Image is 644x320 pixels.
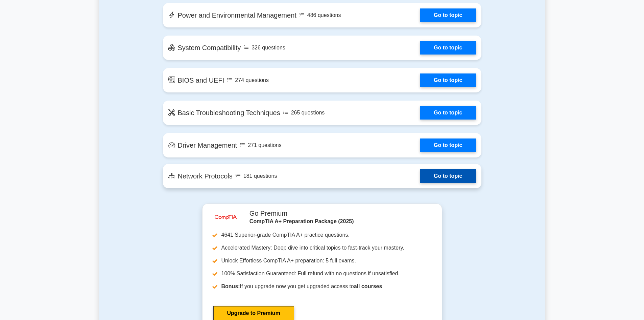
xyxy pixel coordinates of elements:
[420,106,476,120] a: Go to topic
[420,138,476,152] a: Go to topic
[420,41,476,55] a: Go to topic
[420,169,476,183] a: Go to topic
[420,73,476,87] a: Go to topic
[420,8,476,22] a: Go to topic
